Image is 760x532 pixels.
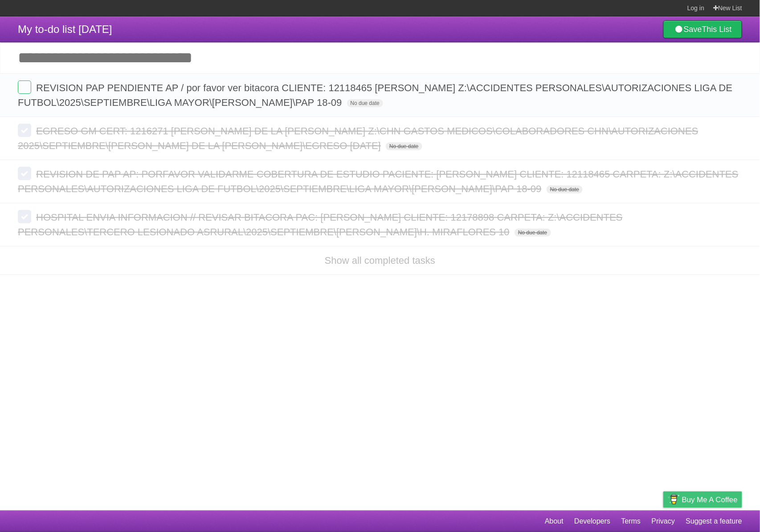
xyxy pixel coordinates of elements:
[18,124,31,137] label: Done
[18,81,31,94] label: Done
[347,99,383,107] span: No due date
[18,23,112,35] span: My to-do list [DATE]
[686,513,742,530] a: Suggest a feature
[663,492,742,508] a: Buy me a coffee
[621,513,641,530] a: Terms
[663,20,742,38] a: SaveThis List
[386,142,422,150] span: No due date
[547,185,583,193] span: No due date
[545,513,564,530] a: About
[18,167,31,180] label: Done
[668,492,680,507] img: Buy me a coffee
[702,25,732,34] b: This List
[574,513,610,530] a: Developers
[325,255,435,266] a: Show all completed tasks
[515,229,551,237] span: No due date
[18,210,31,223] label: Done
[18,82,732,108] span: REVISION PAP PENDIENTE AP / por favor ver bitacora CLIENTE: 12118465 [PERSON_NAME] Z:\ACCIDENTES ...
[18,125,699,151] span: EGRESO GM CERT: 1216271 [PERSON_NAME] DE LA [PERSON_NAME] Z:\CHN GASTOS MEDICOS\COLABORADORES CHN...
[18,169,739,194] span: REVISION DE PAP AP: PORFAVOR VALIDARME COBERTURA DE ESTUDIO PACIENTE: [PERSON_NAME] CLIENTE: 1211...
[682,492,738,508] span: Buy me a coffee
[652,513,675,530] a: Privacy
[18,212,623,238] span: HOSPITAL ENVIA INFORMACION // REVISAR BITACORA PAC: [PERSON_NAME] CLIENTE: 12178898 CARPETA: Z:\A...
